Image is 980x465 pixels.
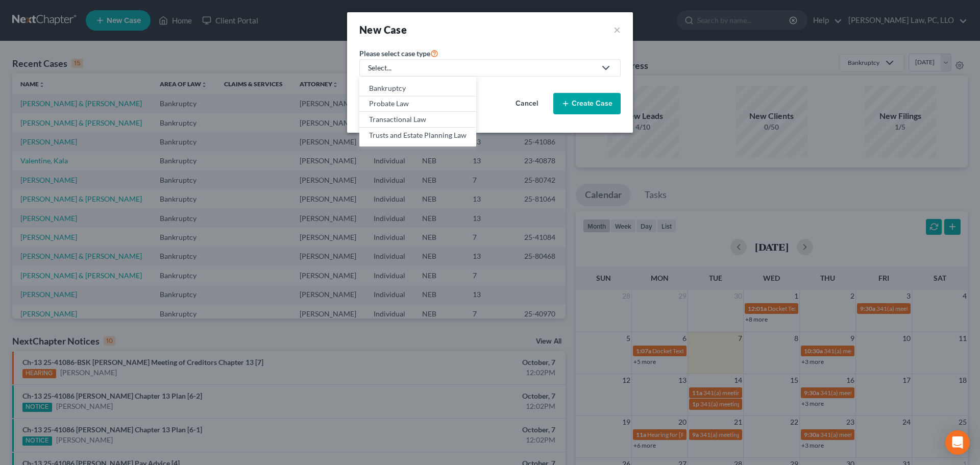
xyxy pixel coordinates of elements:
[359,112,476,128] a: Transactional Law
[359,128,476,143] a: Trusts and Estate Planning Law
[614,22,621,37] button: ×
[369,99,467,109] div: Probate Law
[368,63,596,73] div: Select...
[369,130,467,140] div: Trusts and Estate Planning Law
[359,81,476,96] a: Bankruptcy
[359,23,407,36] strong: New Case
[369,114,467,125] div: Transactional Law
[504,93,549,114] button: Cancel
[359,49,430,58] span: Please select case type
[359,96,476,112] a: Probate Law
[945,430,970,455] div: Open Intercom Messenger
[553,93,621,114] button: Create Case
[369,83,467,93] div: Bankruptcy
